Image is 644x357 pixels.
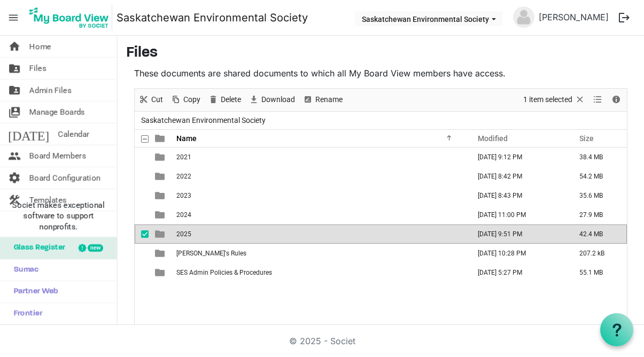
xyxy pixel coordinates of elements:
[173,167,467,186] td: 2022 is template cell column header Name
[8,123,49,145] span: [DATE]
[467,205,568,224] td: December 11, 2024 11:00 PM column header Modified
[568,205,627,224] td: 27.9 MB is template cell column header Size
[135,167,149,186] td: checkbox
[135,89,167,111] div: Cut
[8,303,42,324] span: Frontier
[29,80,72,101] span: Admin Files
[8,145,21,167] span: people
[8,80,21,101] span: folder_shared
[5,200,112,232] span: Societ makes exceptional software to support nonprofits.
[8,259,38,281] span: Sumac
[568,224,627,244] td: 42.4 MB is template cell column header Size
[467,224,568,244] td: July 21, 2025 9:51 PM column header Modified
[149,167,173,186] td: is template cell column header type
[167,89,204,111] div: Copy
[176,250,246,257] span: [PERSON_NAME]'s Rules
[139,114,268,127] span: Saskatchewan Environmental Society
[176,134,197,143] span: Name
[467,263,568,282] td: July 28, 2025 5:27 PM column header Modified
[568,148,627,167] td: 38.4 MB is template cell column header Size
[613,6,635,29] button: logout
[8,237,65,259] span: Glass Register
[173,263,467,282] td: SES Admin Policies & Procedures is template cell column header Name
[173,148,467,167] td: 2021 is template cell column header Name
[149,244,173,263] td: is template cell column header type
[29,167,100,189] span: Board Configuration
[176,211,191,219] span: 2024
[126,44,635,63] h3: Files
[135,205,149,224] td: checkbox
[149,263,173,282] td: is template cell column header type
[220,93,242,106] span: Delete
[29,36,51,57] span: Home
[245,89,299,111] div: Download
[522,93,587,106] button: Selection
[176,230,191,238] span: 2025
[260,93,296,106] span: Download
[519,89,589,111] div: Clear selection
[176,153,191,161] span: 2021
[8,281,58,302] span: Partner Web
[88,244,103,252] div: new
[29,189,67,211] span: Templates
[150,93,164,106] span: Cut
[29,58,46,79] span: Files
[135,186,149,205] td: checkbox
[176,173,191,180] span: 2022
[134,67,627,80] p: These documents are shared documents to which all My Board View members have access.
[149,205,173,224] td: is template cell column header type
[247,93,297,106] button: Download
[173,224,467,244] td: 2025 is template cell column header Name
[169,93,203,106] button: Copy
[607,89,625,111] div: Details
[204,89,245,111] div: Delete
[301,93,345,106] button: Rename
[176,192,191,199] span: 2023
[568,244,627,263] td: 207.2 kB is template cell column header Size
[568,167,627,186] td: 54.2 MB is template cell column header Size
[149,186,173,205] td: is template cell column header type
[26,4,117,31] a: My Board View Logo
[29,145,86,167] span: Board Members
[579,134,594,143] span: Size
[135,263,149,282] td: checkbox
[26,4,112,31] img: My Board View Logo
[149,224,173,244] td: is template cell column header type
[8,36,21,57] span: home
[173,186,467,205] td: 2023 is template cell column header Name
[314,93,344,106] span: Rename
[568,263,627,282] td: 55.1 MB is template cell column header Size
[478,134,508,143] span: Modified
[206,93,243,106] button: Delete
[135,244,149,263] td: checkbox
[522,93,573,106] span: 1 item selected
[8,58,21,79] span: folder_shared
[3,7,24,28] span: menu
[8,102,21,123] span: switch_account
[182,93,201,106] span: Copy
[173,244,467,263] td: Robert's Rules is template cell column header Name
[589,89,607,111] div: View
[176,269,272,276] span: SES Admin Policies & Procedures
[591,93,604,106] button: View dropdownbutton
[8,167,21,189] span: settings
[609,93,624,106] button: Details
[137,93,165,106] button: Cut
[173,205,467,224] td: 2024 is template cell column header Name
[467,244,568,263] td: September 29, 2021 10:28 PM column header Modified
[135,148,149,167] td: checkbox
[534,6,613,28] a: [PERSON_NAME]
[568,186,627,205] td: 35.6 MB is template cell column header Size
[29,102,85,123] span: Manage Boards
[289,336,355,346] a: © 2025 - Societ
[513,6,534,28] img: no-profile-picture.svg
[467,186,568,205] td: June 12, 2024 8:43 PM column header Modified
[8,189,21,211] span: construction
[149,148,173,167] td: is template cell column header type
[467,148,568,167] td: July 04, 2022 9:12 PM column header Modified
[135,224,149,244] td: checkbox
[58,123,89,145] span: Calendar
[299,89,346,111] div: Rename
[467,167,568,186] td: June 12, 2024 8:42 PM column header Modified
[117,7,308,28] a: Saskatchewan Environmental Society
